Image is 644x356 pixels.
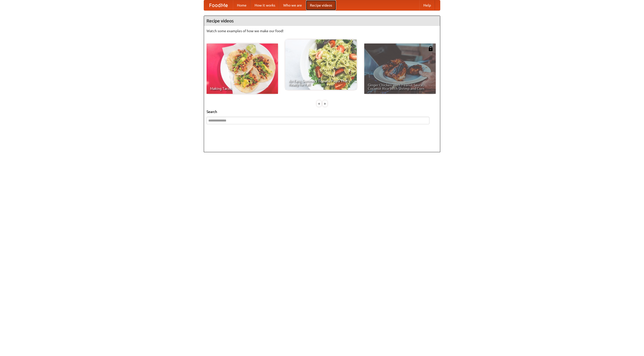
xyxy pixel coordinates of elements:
a: How it works [251,0,279,10]
h4: Recipe videos [204,16,440,26]
a: An Easy, Summery Tomato Pasta That's Ready for Fall [285,39,357,90]
img: 483408.png [428,46,433,51]
a: Home [233,0,251,10]
a: Who we are [279,0,306,10]
div: « [317,100,321,107]
span: Making Tacos [210,87,274,90]
div: » [323,100,327,107]
p: Watch some examples of how we make our food! [207,28,437,33]
h5: Search [207,109,437,114]
a: Making Tacos [207,44,278,94]
a: Recipe videos [306,0,336,10]
span: An Easy, Summery Tomato Pasta That's Ready for Fall [289,79,353,86]
a: Help [419,0,435,10]
a: FoodMe [204,0,233,10]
